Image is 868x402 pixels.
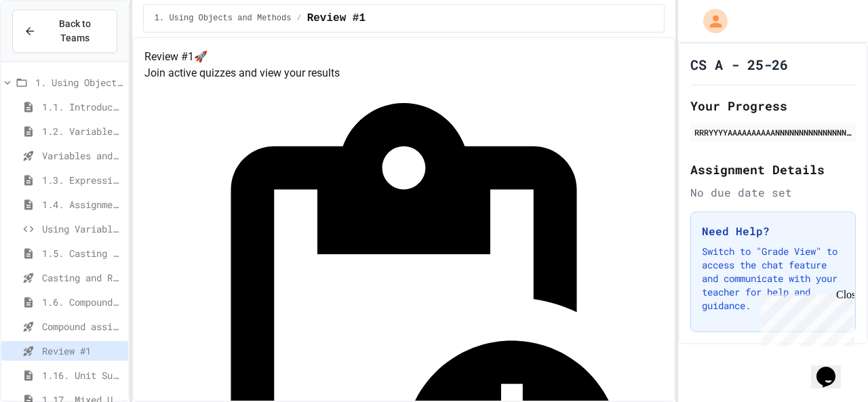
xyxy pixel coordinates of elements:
[44,17,106,45] span: Back to Teams
[702,245,844,313] p: Switch to "Grade View" to access the chat feature and communicate with your teacher for help and ...
[690,184,856,201] div: No due date set
[42,222,123,236] span: Using Variables & Input
[42,100,123,114] span: 1.1. Introduction to Algorithms, Programming, and Compilers
[690,160,856,179] h2: Assignment Details
[42,124,123,138] span: 1.2. Variables and Data Types
[694,126,852,138] div: RRRYYYYAAAAAAAAAANNNNNNNNNNNNNNNNNNNNNNNNNNNNNNNNNNNNNNNNNNNNNNNNNNNNNNNNNN P
[42,197,123,212] span: 1.4. Assignment and Input
[155,13,292,24] span: 1. Using Objects and Methods
[144,49,663,65] h4: Review #1 🚀
[811,348,854,388] iframe: chat widget
[42,319,123,334] span: Compound assignment operators - Quiz
[702,223,844,239] h3: Need Help?
[5,5,94,86] div: Chat with us now!Close
[42,173,123,187] span: 1.3. Expressions and Output [New]
[755,289,854,346] iframe: chat widget
[296,13,301,24] span: /
[144,65,663,81] p: Join active quizzes and view your results
[12,9,117,53] button: Back to Teams
[42,368,123,382] span: 1.16. Unit Summary 1a (1.1-1.6)
[690,55,788,74] h1: CS A - 25-26
[42,295,123,309] span: 1.6. Compound Assignment Operators
[689,5,731,37] div: My Account
[42,246,123,260] span: 1.5. Casting and Ranges of Values
[307,10,366,26] span: Review #1
[42,270,123,285] span: Casting and Ranges of variables - Quiz
[42,344,123,358] span: Review #1
[42,148,123,163] span: Variables and Data Types - Quiz
[690,96,856,115] h2: Your Progress
[35,75,123,89] span: 1. Using Objects and Methods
